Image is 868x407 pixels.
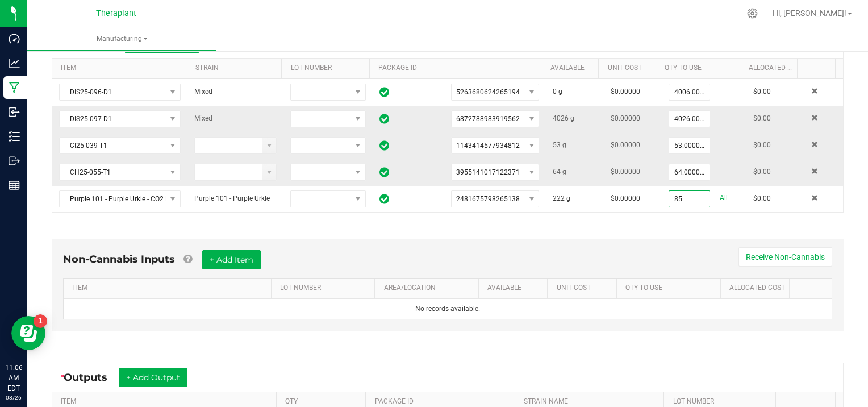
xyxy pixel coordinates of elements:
span: In Sync [379,165,389,179]
span: In Sync [379,139,389,152]
inline-svg: Outbound [9,155,20,167]
span: g [562,141,566,149]
iframe: Resource center unread badge [34,314,47,328]
a: LOT NUMBERSortable [673,397,771,406]
span: 6872788983919562 [456,115,520,123]
span: Theraplant [96,9,136,18]
span: $0.00000 [611,88,640,95]
a: ITEMSortable [72,284,266,293]
span: $0.00 [753,88,771,95]
span: In Sync [379,85,389,99]
span: Outputs [64,371,119,384]
span: 222 [553,194,565,202]
span: NO DATA FOUND [451,190,539,207]
a: Sortable [799,284,820,293]
span: Mixed [194,114,212,122]
span: $0.00000 [611,141,640,149]
a: AVAILABLESortable [487,284,543,293]
inline-svg: Reports [9,180,20,191]
span: $0.00 [753,141,771,149]
span: NO DATA FOUND [451,164,539,181]
a: Allocated CostSortable [729,284,785,293]
div: Manage settings [745,8,759,19]
span: CI25-039-T1 [60,138,166,153]
span: 2481675798265138 [456,195,520,203]
inline-svg: Inbound [9,106,20,118]
span: NO DATA FOUND [59,84,181,101]
a: AVAILABLESortable [550,64,594,73]
a: Sortable [806,64,831,73]
a: QTYSortable [285,397,361,406]
a: Unit CostSortable [557,284,612,293]
a: AREA/LOCATIONSortable [384,284,474,293]
span: g [562,168,566,176]
a: Add Non-Cannabis items that were also consumed in the run (e.g. gloves and packaging); Also add N... [183,253,192,265]
span: 0 [553,88,557,95]
span: g [570,114,574,122]
span: DIS25-097-D1 [60,111,166,127]
iframe: Resource center [11,316,45,350]
a: Allocated CostSortable [749,64,792,73]
a: QTY TO USESortable [665,64,735,73]
a: ITEMSortable [61,397,272,406]
span: $0.00 [753,194,771,202]
span: 64 [553,168,561,176]
a: STRAIN NAMESortable [524,397,660,406]
inline-svg: Inventory [9,131,20,142]
a: LOT NUMBERSortable [291,64,365,73]
span: g [566,194,570,202]
span: Hi, [PERSON_NAME]! [773,9,846,18]
span: $0.00 [753,168,771,176]
span: Manufacturing [27,34,216,44]
a: Unit CostSortable [608,64,652,73]
inline-svg: Dashboard [9,33,20,44]
a: LOT NUMBERSortable [280,284,370,293]
span: $0.00000 [611,114,640,122]
a: All [720,190,728,206]
a: ITEMSortable [61,64,182,73]
inline-svg: Manufacturing [9,82,20,93]
a: Manufacturing [27,27,216,51]
button: + Add Item [202,250,261,269]
span: NO DATA FOUND [451,137,539,154]
a: Sortable [784,397,831,406]
span: NO DATA FOUND [451,84,539,101]
span: CH25-055-T1 [60,164,166,180]
span: 3955141017122371 [456,168,520,176]
span: 4026 [553,114,569,122]
span: 53 [553,141,561,149]
span: $0.00 [753,114,771,122]
a: PACKAGE IDSortable [375,397,511,406]
span: $0.00000 [611,168,640,176]
inline-svg: Analytics [9,57,20,69]
a: PACKAGE IDSortable [378,64,537,73]
span: g [558,88,562,95]
span: $0.00000 [611,194,640,202]
span: Purple 101 - Purple Urkle [194,194,270,202]
span: Purple 101 - Purple Urkle - CO2 Extract [60,191,166,207]
span: Mixed [194,88,212,95]
a: STRAINSortable [195,64,277,73]
p: 08/26 [5,393,22,402]
span: 1143414577934812 [456,142,520,149]
span: 5263680624265194 [456,88,520,96]
p: 11:06 AM EDT [5,363,22,393]
td: No records available. [64,299,832,319]
span: In Sync [379,192,389,206]
button: Receive Non-Cannabis [738,247,832,267]
span: In Sync [379,112,389,126]
span: NO DATA FOUND [451,110,539,127]
a: QTY TO USESortable [625,284,716,293]
button: + Add Output [119,368,187,387]
span: Non-Cannabis Inputs [63,253,175,265]
span: DIS25-096-D1 [60,84,166,100]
